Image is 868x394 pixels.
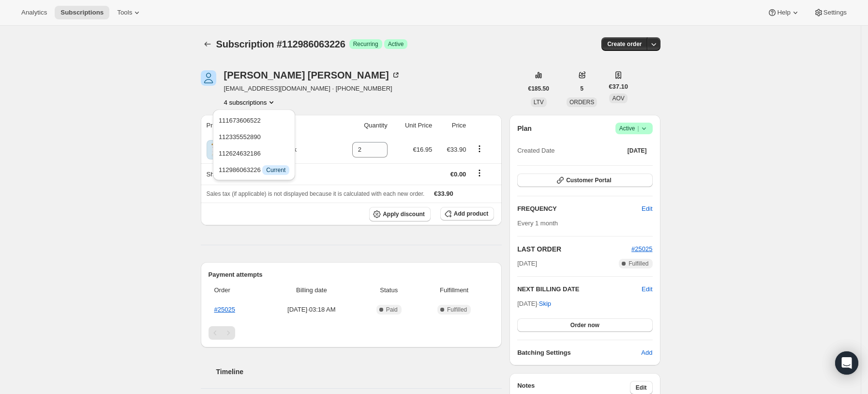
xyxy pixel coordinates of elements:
[435,115,469,136] th: Price
[631,244,652,254] button: #25025
[266,166,285,174] span: Current
[619,124,649,133] span: Active
[117,9,132,16] span: Tools
[413,146,432,153] span: €16.95
[636,201,658,217] button: Edit
[629,260,648,268] span: Fulfilled
[216,39,345,49] span: Subscription #112986063226
[224,70,401,80] div: [PERSON_NAME] [PERSON_NAME]
[517,259,537,268] span: [DATE]
[566,176,611,184] span: Customer Portal
[539,299,551,309] span: Skip
[201,115,335,136] th: Product
[450,171,466,178] span: €0.00
[265,305,358,315] span: [DATE] · 03:18 AM
[216,129,292,144] button: 112335552890
[21,9,47,16] span: Analytics
[517,220,558,227] span: Every 1 month
[823,9,847,16] span: Settings
[447,146,466,153] span: €33.90
[533,296,557,312] button: Skip
[335,115,390,136] th: Quantity
[363,285,414,295] span: Status
[207,190,425,197] span: Sales tax (if applicable) is not displayed because it is calculated with each new order.
[636,384,647,392] span: Edit
[219,166,289,173] span: 112986063226
[216,145,292,161] button: 112624632186
[434,190,453,197] span: €33.90
[420,285,488,295] span: Fulfillment
[386,306,398,314] span: Paid
[224,97,277,107] button: Product actions
[55,6,109,19] button: Subscriptions
[201,37,214,51] button: Subscriptions
[517,146,554,156] span: Created Date
[517,204,642,214] h2: FREQUENCY
[383,210,425,218] span: Apply discount
[201,70,216,86] span: Ihuoma Victoria Ogbonna
[601,37,647,51] button: Create order
[517,300,551,307] span: [DATE] ·
[216,112,292,128] button: 111673606522
[642,284,652,294] button: Edit
[15,6,53,19] button: Analytics
[224,84,401,94] span: [EMAIL_ADDRESS][DOMAIN_NAME] · [PHONE_NUMBER]
[517,348,641,358] h6: Batching Settings
[265,285,358,295] span: Billing date
[440,207,494,221] button: Add product
[635,345,658,361] button: Add
[631,245,652,252] a: #25025
[642,204,652,214] span: Edit
[60,9,104,16] span: Subscriptions
[607,40,642,48] span: Create order
[580,85,584,93] span: 5
[528,85,549,93] span: €185.50
[216,367,502,377] h2: Timeline
[523,82,555,95] button: €185.50
[209,280,263,301] th: Order
[534,99,544,106] span: LTV
[207,140,226,159] img: product img
[609,82,628,92] span: €37.10
[517,173,652,187] button: Customer Portal
[353,40,378,48] span: Recurring
[388,40,404,48] span: Active
[622,144,653,158] button: [DATE]
[808,6,853,19] button: Settings
[574,82,589,95] button: 5
[777,9,790,16] span: Help
[201,163,335,185] th: Shipping
[472,143,487,154] button: Product actions
[517,318,652,332] button: Order now
[209,326,494,340] nav: Pagination
[209,270,494,280] h2: Payment attempts
[216,162,292,177] button: 112986063226 InfoCurrent
[517,244,631,254] h2: LAST ORDER
[447,306,467,314] span: Fulfilled
[641,348,652,358] span: Add
[570,321,599,329] span: Order now
[762,6,806,19] button: Help
[612,95,624,102] span: AOV
[517,124,532,133] h2: Plan
[835,351,858,375] div: Open Intercom Messenger
[219,117,261,124] span: 111673606522
[637,125,639,132] span: |
[472,168,487,178] button: Shipping actions
[628,147,647,155] span: [DATE]
[219,133,261,141] span: 112335552890
[219,150,261,157] span: 112624632186
[111,6,148,19] button: Tools
[569,99,594,106] span: ORDERS
[369,207,431,221] button: Apply discount
[517,284,642,294] h2: NEXT BILLING DATE
[390,115,435,136] th: Unit Price
[454,210,488,218] span: Add product
[214,306,235,313] a: #25025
